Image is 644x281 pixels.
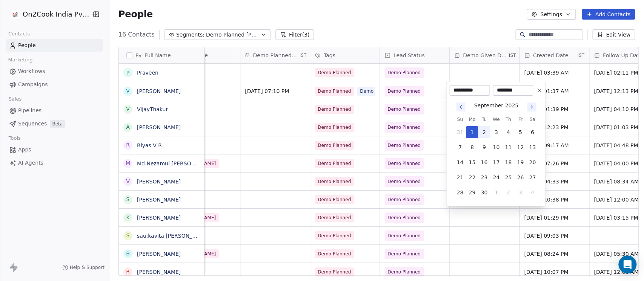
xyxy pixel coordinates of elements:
[514,116,526,123] th: Friday
[526,141,538,153] button: 13
[526,126,538,138] button: 6
[466,156,478,168] button: 15
[514,171,526,183] button: 26
[502,156,514,168] button: 18
[454,141,466,153] button: 7
[478,171,490,183] button: 23
[478,126,490,138] button: 2
[514,186,526,199] button: 3
[514,126,526,138] button: 5
[490,171,502,183] button: 24
[454,126,466,138] button: 31
[490,156,502,168] button: 17
[526,116,538,123] th: Saturday
[502,126,514,138] button: 4
[490,126,502,138] button: 3
[526,156,538,168] button: 20
[466,171,478,183] button: 22
[526,186,538,199] button: 4
[526,102,537,112] button: Go to next month
[466,186,478,199] button: 29
[478,186,490,199] button: 30
[502,116,514,123] th: Thursday
[466,141,478,153] button: 8
[478,141,490,153] button: 9
[478,156,490,168] button: 16
[502,171,514,183] button: 25
[502,141,514,153] button: 11
[490,116,502,123] th: Wednesday
[466,116,478,123] th: Monday
[514,141,526,153] button: 12
[474,102,518,110] div: September 2025
[454,116,466,123] th: Sunday
[490,141,502,153] button: 10
[454,171,466,183] button: 21
[526,171,538,183] button: 27
[466,126,478,138] button: 1
[454,156,466,168] button: 14
[454,186,466,199] button: 28
[514,156,526,168] button: 19
[478,116,490,123] th: Tuesday
[502,186,514,199] button: 2
[490,186,502,199] button: 1
[455,102,466,112] button: Go to previous month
